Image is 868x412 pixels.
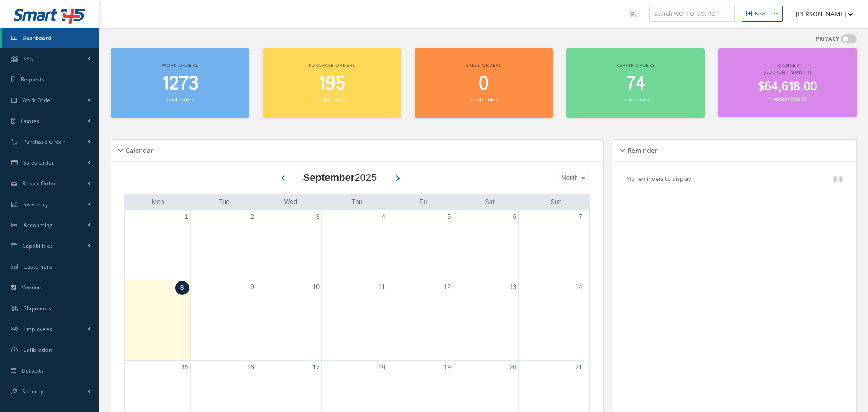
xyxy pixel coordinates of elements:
td: September 2, 2025 [190,210,256,280]
span: 1273 [162,71,198,97]
a: September 20, 2025 [508,361,519,374]
small: Total orders [166,96,194,103]
td: September 13, 2025 [453,280,519,361]
a: Invoiced (Current Month) $64,618.00 Invoices Total: 76 [718,48,857,117]
a: Work orders 1273 Total orders [111,48,249,118]
td: September 7, 2025 [519,210,584,280]
a: September 19, 2025 [442,361,453,374]
span: Sales orders [466,62,501,68]
label: PRIVACY [816,34,840,43]
p: No reminders to display [627,175,691,183]
a: September 12, 2025 [442,280,453,294]
span: Inventory [24,200,48,208]
a: Repair orders 74 Total orders [566,48,705,118]
span: Work orders [162,62,198,68]
span: Repair orders [616,62,655,68]
span: 195 [318,71,345,97]
span: Purchase orders [309,62,355,68]
span: Defaults [22,367,44,374]
h5: Reminder [625,144,657,155]
button: [PERSON_NAME] [787,5,853,23]
span: Customers [24,263,52,270]
span: Accounting [24,221,53,229]
a: September 3, 2025 [314,210,321,223]
span: Employees [24,325,52,333]
h5: Calendar [123,144,153,155]
a: September 21, 2025 [573,361,584,374]
a: Monday [150,196,165,208]
td: September 1, 2025 [125,210,190,280]
span: Sales Order [23,159,54,166]
a: September 6, 2025 [511,210,519,223]
span: Invoiced [775,62,800,68]
button: New [742,6,783,22]
a: September 15, 2025 [179,361,190,374]
a: Wednesday [282,196,299,208]
span: 74 [626,71,646,97]
a: September 8, 2025 [175,281,189,295]
span: Purchase Order [23,138,65,146]
span: Shipments [24,304,52,312]
a: September 13, 2025 [508,280,519,294]
a: September 10, 2025 [311,280,321,294]
span: Dashboard [22,34,52,42]
span: (Current Month) [764,69,811,75]
a: September 9, 2025 [249,280,256,294]
a: Friday [418,196,429,208]
a: September 2, 2025 [249,210,256,223]
span: Calibration [23,346,52,354]
small: Total orders [622,96,650,103]
span: Repair Order [22,180,57,187]
td: September 12, 2025 [387,280,453,361]
small: Total orders [318,96,346,103]
a: September 16, 2025 [245,361,256,374]
a: September 18, 2025 [376,361,387,374]
span: KPIs [23,55,34,62]
td: September 11, 2025 [321,280,387,361]
a: Thursday [349,196,364,208]
a: September 14, 2025 [573,280,584,294]
a: Dashboard [2,28,99,48]
a: September 17, 2025 [311,361,321,374]
a: September 11, 2025 [376,280,387,294]
a: Purchase orders 195 Total orders [263,48,401,118]
span: Work Order [22,96,53,104]
small: Invoices Total: 76 [768,95,807,102]
td: September 6, 2025 [453,210,519,280]
a: September 1, 2025 [183,210,190,223]
span: Capabilities [22,242,53,250]
td: September 3, 2025 [256,210,321,280]
a: September 5, 2025 [445,210,453,223]
small: Total orders [470,96,498,103]
div: New [755,10,765,18]
span: Quotes [21,117,40,125]
td: September 14, 2025 [519,280,584,361]
td: September 9, 2025 [190,280,256,361]
input: Search WO, PO, SO, RO [649,6,735,22]
a: Tuesday [217,196,231,208]
td: September 8, 2025 [125,280,190,361]
td: September 10, 2025 [256,280,321,361]
span: Month [559,173,578,182]
span: Security [22,388,43,395]
div: 2025 [303,170,377,185]
span: Requests [21,76,45,83]
span: 0 [479,71,489,97]
td: September 5, 2025 [387,210,453,280]
a: Saturday [483,196,496,208]
a: September 7, 2025 [577,210,584,223]
a: Sunday [548,196,563,208]
a: September 4, 2025 [380,210,387,223]
a: Sales orders 0 Total orders [415,48,553,118]
b: September [303,172,355,183]
td: September 4, 2025 [321,210,387,280]
span: Vendors [22,284,43,291]
span: $64,618.00 [758,78,817,96]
